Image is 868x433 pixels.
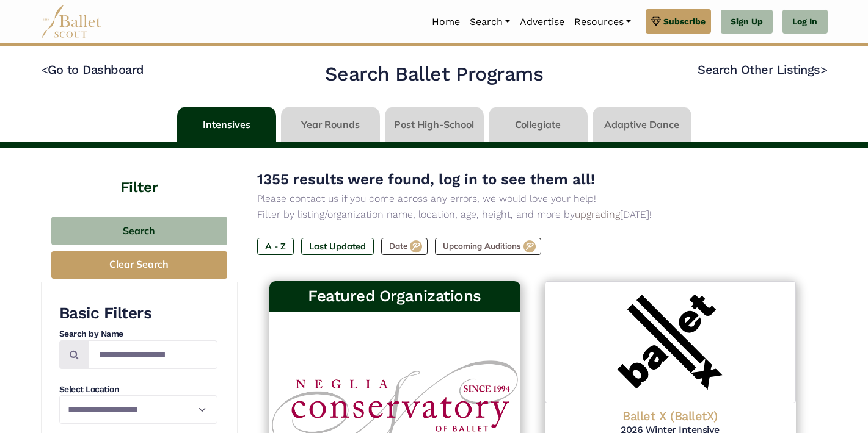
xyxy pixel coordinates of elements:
[663,15,706,28] span: Subscribe
[698,62,827,77] a: Search Other Listings>
[301,238,374,255] label: Last Updated
[820,62,828,77] code: >
[646,9,711,34] a: Subscribe
[569,9,636,35] a: Resources
[721,10,773,34] a: Sign Up
[279,107,382,142] li: Year Rounds
[89,340,217,369] input: Search by names...
[51,216,227,245] button: Search
[41,148,238,198] h4: Filter
[435,238,541,255] label: Upcoming Auditions
[590,107,694,142] li: Adaptive Dance
[257,191,808,207] p: Please contact us if you come across any errors, we would love your help!
[59,303,217,324] h3: Basic Filters
[575,209,620,220] a: upgrading
[41,62,144,77] a: <Go to Dashboard
[545,281,796,403] img: Logo
[782,10,827,34] a: Log In
[325,62,543,87] h2: Search Ballet Programs
[555,408,786,424] h4: Ballet X (BalletX)
[257,238,294,255] label: A - Z
[59,384,217,396] h4: Select Location
[175,107,279,142] li: Intensives
[41,62,48,77] code: <
[465,9,515,35] a: Search
[427,9,465,35] a: Home
[257,171,595,188] span: 1355 results were found, log in to see them all!
[515,9,569,35] a: Advertise
[257,207,808,223] p: Filter by listing/organization name, location, age, height, and more by [DATE]!
[279,286,511,307] h3: Featured Organizations
[59,328,217,340] h4: Search by Name
[381,238,428,255] label: Date
[382,107,486,142] li: Post High-School
[486,107,590,142] li: Collegiate
[651,15,661,28] img: gem.svg
[51,251,227,279] button: Clear Search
